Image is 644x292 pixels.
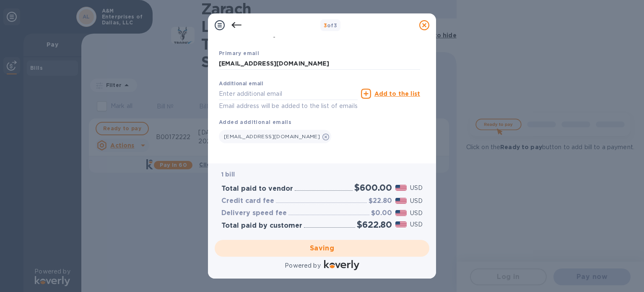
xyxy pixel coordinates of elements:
h2: $600.00 [354,182,392,193]
img: USD [395,221,407,227]
p: USD [410,209,423,218]
h3: Delivery speed fee [221,209,287,217]
h2: $622.80 [357,219,392,230]
p: Powered by [285,261,320,270]
span: 3 [324,22,327,29]
h3: $22.80 [369,197,392,205]
b: 1 bill [221,171,235,178]
b: Added additional emails [219,119,291,125]
input: Enter additional email [219,87,358,100]
h3: $0.00 [371,209,392,217]
p: USD [410,184,423,192]
input: Enter your primary name [219,58,420,70]
label: Additional email [219,82,263,87]
b: Primary email [219,50,259,56]
b: of 3 [324,22,338,29]
img: USD [395,210,407,216]
p: Email address will be added to the list of emails [219,101,358,111]
u: Add to the list [374,90,420,97]
h3: Total paid by customer [221,222,302,230]
img: Logo [324,260,359,270]
img: USD [395,185,407,191]
h3: Total paid to vendor [221,185,293,193]
h3: Credit card fee [221,197,274,205]
p: USD [410,197,423,205]
span: [EMAIL_ADDRESS][DOMAIN_NAME] [224,133,320,139]
img: USD [395,198,407,204]
p: USD [410,220,423,229]
div: [EMAIL_ADDRESS][DOMAIN_NAME] [219,130,331,143]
